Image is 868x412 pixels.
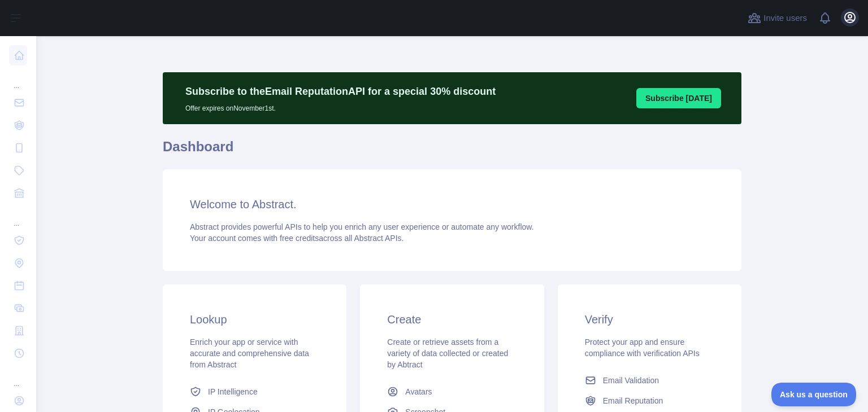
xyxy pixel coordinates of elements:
div: ... [9,205,27,228]
p: Offer expires on November 1st. [185,99,496,113]
span: Avatars [405,386,432,397]
div: ... [9,366,27,388]
span: free credits [280,234,319,243]
div: ... [9,68,27,90]
h3: Lookup [190,312,319,327]
span: Enrich your app or service with accurate and comprehensive data from Abstract [190,338,309,369]
span: Abstract provides powerful APIs to help you enrich any user experience or automate any workflow. [190,222,534,231]
span: Email Validation [603,375,659,386]
iframe: Toggle Customer Support [771,383,857,406]
a: Email Reputation [580,391,719,411]
h3: Welcome to Abstract. [190,196,714,212]
h3: Verify [585,312,714,327]
span: Protect your app and ensure compliance with verification APIs [585,338,700,358]
button: Subscribe [DATE] [636,88,721,108]
button: Invite users [745,9,809,27]
a: Avatars [383,382,521,402]
a: Email Validation [580,370,719,391]
span: Create or retrieve assets from a variety of data collected or created by Abtract [387,338,508,369]
p: Subscribe to the Email Reputation API for a special 30 % discount [185,84,496,99]
span: Email Reputation [603,395,663,406]
h3: Create [387,312,517,327]
span: Invite users [763,12,807,25]
span: Your account comes with across all Abstract APIs. [190,234,403,243]
h1: Dashboard [163,138,741,165]
a: IP Intelligence [185,382,324,402]
span: IP Intelligence [208,386,258,397]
